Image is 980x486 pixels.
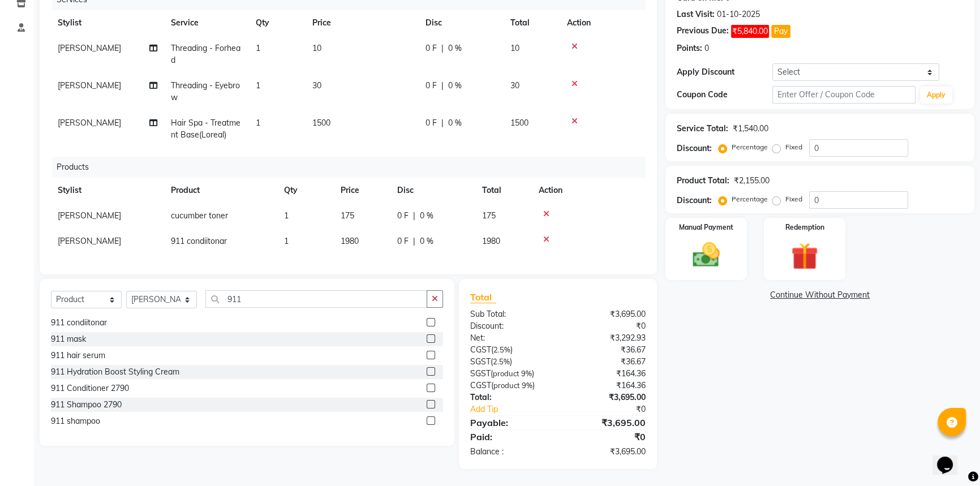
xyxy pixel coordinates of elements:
[448,42,462,54] span: 0 %
[558,344,654,356] div: ₹36.67
[58,118,121,128] span: [PERSON_NAME]
[785,222,824,233] label: Redemption
[558,332,654,344] div: ₹3,292.93
[284,236,289,246] span: 1
[521,369,532,378] span: 9%
[704,42,709,54] div: 0
[558,416,654,429] div: ₹3,695.00
[677,8,715,20] div: Last Visit:
[462,344,558,356] div: ( )
[51,10,164,36] th: Stylist
[164,178,277,203] th: Product
[306,10,419,36] th: Price
[462,403,574,415] a: Add Tip
[164,10,249,36] th: Service
[462,416,558,429] div: Payable:
[558,308,654,320] div: ₹3,695.00
[522,381,532,390] span: 9%
[510,118,528,128] span: 1500
[493,345,510,354] span: 2.5%
[558,392,654,403] div: ₹3,695.00
[734,175,770,187] div: ₹2,155.00
[732,194,768,204] label: Percentage
[58,236,121,246] span: [PERSON_NAME]
[51,366,179,378] div: 911 Hydration Boost Styling Cream
[558,430,654,444] div: ₹0
[558,446,654,458] div: ₹3,695.00
[677,123,728,135] div: Service Total:
[771,25,790,38] button: Pay
[256,118,260,128] span: 1
[733,123,768,135] div: ₹1,540.00
[425,80,437,92] span: 0 F
[462,392,558,403] div: Total:
[256,80,260,91] span: 1
[470,380,491,390] span: CGST
[462,446,558,458] div: Balance :
[783,239,827,273] img: _gift.svg
[441,80,444,92] span: |
[390,178,475,203] th: Disc
[425,42,437,54] span: 0 F
[493,381,520,390] span: product
[470,345,491,355] span: CGST
[462,430,558,444] div: Paid:
[677,143,712,154] div: Discount:
[677,175,729,187] div: Product Total:
[51,317,107,329] div: 911 condiitonar
[574,403,654,415] div: ₹0
[51,333,86,345] div: 911 mask
[51,350,105,362] div: 911 hair serum
[504,10,560,36] th: Total
[312,80,321,91] span: 30
[341,210,354,221] span: 175
[475,178,532,203] th: Total
[932,441,969,475] iframe: chat widget
[558,380,654,392] div: ₹164.36
[419,10,504,36] th: Disc
[470,291,496,303] span: Total
[679,222,733,233] label: Manual Payment
[558,356,654,368] div: ₹36.67
[51,399,122,411] div: 911 Shampoo 2790
[341,236,359,246] span: 1980
[772,86,915,104] input: Enter Offer / Coupon Code
[677,89,772,101] div: Coupon Code
[448,117,462,129] span: 0 %
[560,10,646,36] th: Action
[482,210,496,221] span: 175
[785,194,802,204] label: Fixed
[677,195,712,207] div: Discount:
[312,43,321,53] span: 10
[249,10,306,36] th: Qty
[397,235,409,247] span: 0 F
[58,80,121,91] span: [PERSON_NAME]
[462,332,558,344] div: Net:
[668,289,972,301] a: Continue Without Payment
[51,178,164,203] th: Stylist
[256,43,260,53] span: 1
[312,118,330,128] span: 1500
[731,25,769,38] span: ₹5,840.00
[171,80,240,102] span: Threading - Eyebrow
[425,117,437,129] span: 0 F
[510,80,519,91] span: 30
[493,369,519,378] span: product
[397,210,409,222] span: 0 F
[470,368,491,379] span: SGST
[920,87,952,104] button: Apply
[717,8,760,20] div: 01-10-2025
[51,415,100,427] div: 911 shampoo
[441,117,444,129] span: |
[171,118,240,140] span: Hair Spa - Treatment Base(Loreal)
[205,290,427,308] input: Search or Scan
[677,42,702,54] div: Points:
[684,239,728,270] img: _cash.svg
[558,368,654,380] div: ₹164.36
[470,356,491,367] span: SGST
[171,236,227,246] span: 911 condiitonar
[510,43,519,53] span: 10
[171,43,240,65] span: Threading - Forhead
[462,380,558,392] div: ( )
[334,178,390,203] th: Price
